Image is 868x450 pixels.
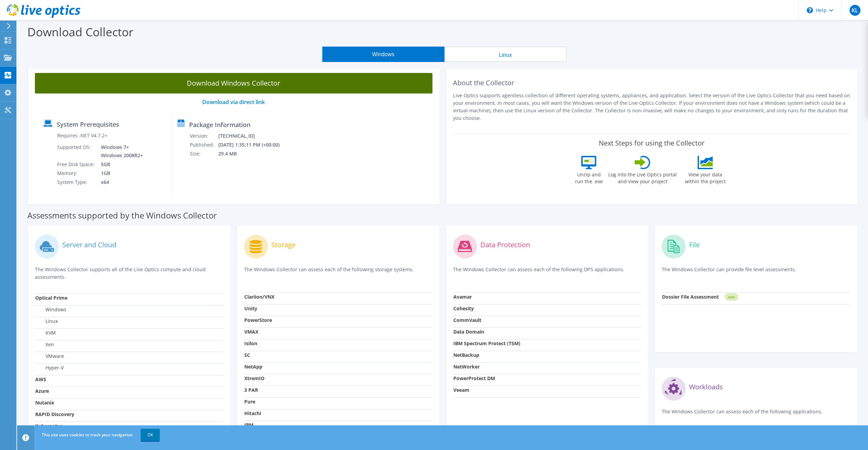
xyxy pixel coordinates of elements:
[689,241,700,248] label: File
[35,423,62,429] strong: Kubernetes
[453,317,481,323] strong: CommVault
[453,340,520,347] strong: IBM Spectrum Protect (TSM)
[244,352,250,358] strong: SC
[453,305,474,312] strong: Cohesity
[271,241,296,248] label: Storage
[35,411,74,417] strong: RAPID Discovery
[599,139,704,147] label: Next Steps for using the Collector
[244,398,255,405] strong: Pure
[244,328,258,335] strong: VMAX
[608,169,677,185] label: Log into the Live Optics portal and view your project
[35,341,54,348] label: Xen
[453,293,472,300] strong: Avamar
[96,178,144,187] td: x64
[35,306,66,313] label: Windows
[480,241,530,248] label: Data Protection
[57,132,107,139] label: Requires .NET V4.7.2+
[662,408,850,422] p: The Windows Collector can assess each of the following applications.
[35,266,223,281] p: The Windows Collector supports all of the Live Optics compute and cloud assessments.
[244,363,262,370] strong: NetApp
[453,266,642,280] p: The Windows Collector can assess each of the following DPS applications.
[57,143,96,160] td: Supported OS:
[190,149,218,158] td: Size:
[27,24,133,40] label: Download Collector
[96,160,144,169] td: 5GB
[244,317,272,323] strong: PowerStore
[453,92,851,122] p: Live Optics supports agentless collection of different operating systems, appliances, and applica...
[57,160,96,169] td: Free Disk Space:
[453,375,495,382] strong: PowerProtect DM
[807,7,813,13] svg: \n
[35,399,54,406] strong: Nutanix
[453,352,479,358] strong: NetBackup
[35,388,49,394] strong: Azure
[96,143,144,160] td: Windows 7+ Windows 2008R2+
[202,98,265,106] a: Download via direct link
[681,169,730,185] label: View your data within the project
[218,149,289,158] td: 29.4 MB
[141,429,160,441] a: OK
[35,329,56,336] label: KVM
[189,121,250,128] label: Package Information
[244,266,432,280] p: The Windows Collector can assess each of the following storage systems.
[244,410,261,416] strong: Hitachi
[662,293,719,300] strong: Dossier File Assessment
[57,121,119,128] label: System Prerequisites
[244,387,258,393] strong: 3 PAR
[244,375,264,382] strong: XtremIO
[190,140,218,149] td: Published:
[453,328,484,335] strong: Data Domain
[42,432,133,438] span: This site uses cookies to track your navigation.
[244,422,254,428] strong: IBM
[244,340,257,347] strong: Isilon
[57,178,96,187] td: System Type:
[96,169,144,178] td: 1GB
[453,79,851,87] h2: About the Collector
[35,73,432,93] a: Download Windows Collector
[35,364,64,371] label: Hyper-V
[190,132,218,140] td: Version:
[35,295,67,301] strong: Optical Prime
[322,47,444,62] button: Windows
[728,295,735,299] tspan: NEW!
[35,376,46,383] strong: AWS
[27,212,217,219] label: Assessments supported by the Windows Collector
[850,5,860,16] span: KL
[444,47,567,62] button: Linux
[218,140,289,149] td: [DATE] 1:35:11 PM (+00:00)
[35,318,58,325] label: Linux
[689,384,723,390] label: Workloads
[35,353,64,360] label: VMware
[662,266,850,280] p: The Windows Collector can provide file level assessments.
[62,241,116,248] label: Server and Cloud
[57,169,96,178] td: Memory:
[244,293,274,300] strong: Clariion/VNX
[244,305,257,312] strong: Unity
[573,169,605,185] label: Unzip and run the .exe
[453,387,469,393] strong: Veeam
[218,132,289,140] td: [TECHNICAL_ID]
[453,363,480,370] strong: NetWorker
